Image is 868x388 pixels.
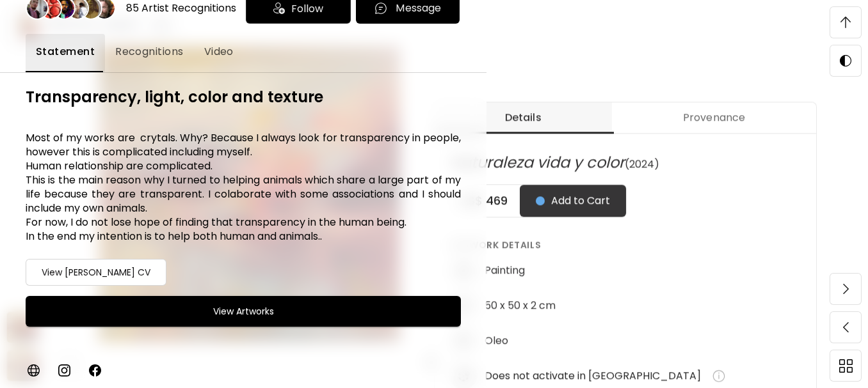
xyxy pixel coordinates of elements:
[213,304,274,319] h6: View Artworks
[26,131,461,244] h6: Most of my works are crytals. Why? Because I always look for transparency in people, however this...
[87,362,102,378] img: facebook
[396,1,441,16] p: Message
[26,362,41,378] img: personalWebsite
[42,265,150,280] h6: View [PERSON_NAME] CV
[26,296,461,327] button: View Artworks
[56,362,72,378] img: instagram
[26,88,461,105] h6: Transparency, light, color and texture
[36,44,95,59] span: Statement
[273,3,285,14] img: icon
[115,44,184,59] span: Recognitions
[126,1,236,15] div: 85 Artist Recognitions
[204,44,234,59] span: Video
[291,1,323,17] span: Follow
[374,1,388,15] img: chatIcon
